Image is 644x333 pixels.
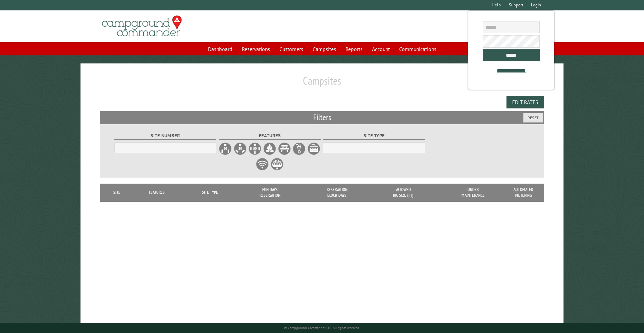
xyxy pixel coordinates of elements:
[270,157,284,171] label: Grill
[323,132,425,140] label: Site Type
[278,142,291,155] label: Picnic Table
[256,157,269,171] label: WiFi Service
[395,43,440,55] a: Communications
[275,43,307,55] a: Customers
[114,132,217,140] label: Site Number
[370,184,436,201] th: Allowed Rig Size (ft)
[204,43,236,55] a: Dashboard
[100,111,544,124] h2: Filters
[309,43,340,55] a: Campsites
[103,184,131,201] th: Site
[236,184,303,201] th: Min Days Reservation
[292,142,306,155] label: Water Hookup
[233,142,247,155] label: 30A Electrical Hookup
[523,113,543,123] button: Reset
[341,43,367,55] a: Reports
[183,184,236,201] th: Site Type
[131,184,183,201] th: Features
[510,184,537,201] th: Automated metering
[100,13,184,39] img: Campground Commander
[248,142,262,155] label: 50A Electrical Hookup
[219,142,232,155] label: 20A Electrical Hookup
[284,326,360,330] small: © Campground Commander LLC. All rights reserved.
[307,142,321,155] label: Sewer Hookup
[506,96,544,108] button: Edit Rates
[263,142,276,155] label: Firepit
[100,74,544,93] h1: Campsites
[304,184,370,201] th: Reservation Block Days
[219,132,321,140] label: Features
[436,184,510,201] th: Under Maintenance
[238,43,274,55] a: Reservations
[368,43,394,55] a: Account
